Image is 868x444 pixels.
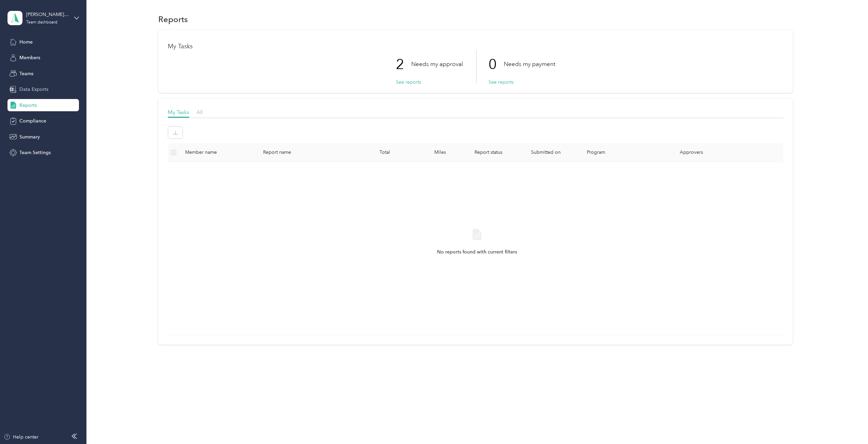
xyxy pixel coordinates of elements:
p: 2 [396,50,411,79]
iframe: Everlance-gr Chat Button Frame [830,406,868,444]
span: All [196,109,203,115]
th: Report name [258,143,339,162]
div: Miles [401,149,446,155]
span: Compliance [19,117,46,125]
p: 0 [488,50,504,79]
span: Members [19,54,40,61]
button: See reports [396,79,421,86]
th: Member name [180,143,258,162]
button: See reports [488,79,514,86]
span: Home [19,38,33,46]
span: Summary [19,133,40,141]
div: Total [345,149,390,155]
div: Member name [185,149,252,155]
span: Data Exports [19,86,48,93]
th: Submitted on [526,143,581,162]
span: Teams [19,70,33,77]
p: Needs my payment [504,60,555,68]
span: Reports [19,102,37,109]
span: No reports found with current filters [437,248,517,256]
button: Help center [4,433,38,441]
th: Program [581,143,674,162]
span: My Tasks [168,109,189,115]
span: Team Settings [19,149,51,156]
h1: Reports [158,16,188,23]
th: Approvers [674,143,749,162]
p: Needs my approval [411,60,463,68]
div: [PERSON_NAME][EMAIL_ADDRESS][DOMAIN_NAME] [26,11,69,18]
h1: My Tasks [168,43,783,50]
span: Report status [457,149,520,155]
div: Team dashboard [26,20,58,24]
